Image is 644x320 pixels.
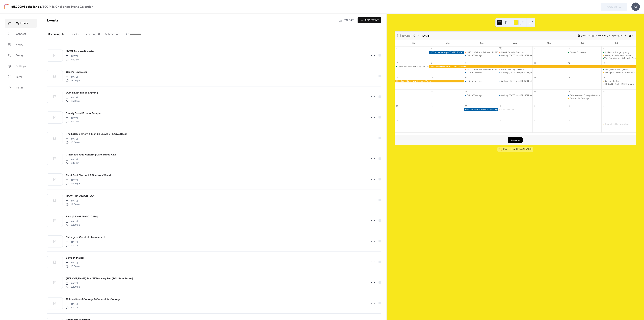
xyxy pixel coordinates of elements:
span: My Events [16,21,28,25]
div: 3 [568,105,570,107]
span: The Establishment & Blondie Brews CFK Give Back! [66,132,127,136]
span: [DATE] [66,158,79,161]
span: Events [47,17,59,24]
div: 24 [499,90,502,93]
div: 18 [533,76,536,79]
a: My Events [5,19,37,28]
span: 1:40 pm [66,161,79,165]
div: 10 [499,62,502,64]
div: Walking Wednesday with Jill! [498,94,532,97]
div: 30 [465,105,467,107]
span: [DATE] [66,55,79,58]
span: HAWA Pancake Breakfast [66,50,96,54]
div: Fri [566,40,600,47]
div: T-Shirt Tuesdays [464,94,498,97]
span: 1:00 pm [66,244,79,247]
div: Tue [465,40,498,47]
b: / [41,4,43,10]
div: Hudepohl 14K/7K Brewery Run (TQL Beer Series) [601,83,636,85]
a: Settings [5,62,37,71]
div: Last Day of The 100 Mile Challenge! [464,108,498,111]
span: Beauty Boost Fitness Sampler [66,111,102,116]
div: 11 [602,119,605,122]
div: AY [631,3,640,11]
button: Add Event [358,17,381,23]
a: HAWA Hot Dog Grill Out [66,194,94,198]
button: Recurring (4) [82,27,103,40]
div: Walking [DATE] with [PERSON_NAME]! [501,80,537,83]
div: 12 [568,62,570,64]
div: 28 [396,105,398,107]
button: Subscribe [508,137,523,143]
span: HAWA Hot Dog Grill Out [66,194,94,198]
div: Ride [GEOGRAPHIC_DATA] [604,68,629,71]
div: Cincinnati Reds Honoring CancerFree KIDS [395,65,429,68]
a: Form [5,72,37,81]
div: Celebration of Courage & Concert for Courage [567,94,601,97]
div: Rhinegeist Cornhole Tournament [604,71,635,74]
span: [DATE] [66,282,80,285]
a: Barre at the Bar [66,256,84,260]
div: T-Shirt Tuesdays [467,80,482,83]
div: Walking [DATE] with [PERSON_NAME]! [501,71,537,74]
div: 22 [430,90,433,93]
span: 7:30 am [66,58,79,62]
div: Sat [599,40,633,47]
span: [DATE] [66,137,80,141]
div: 15 [430,76,433,79]
div: 8 [499,119,502,122]
div: 23 [465,90,467,93]
span: 6:00 pm [66,306,79,309]
div: Walking [DATE] with [PERSON_NAME]! [501,54,537,57]
div: 17 [499,76,502,79]
div: Tuesday Walk and Talk with Nick Fortine [464,51,498,54]
div: HAWA Pancake Breakfast [501,51,525,54]
div: 6 [602,48,605,50]
span: Install [16,86,23,90]
a: Dublin Link Bridge Lighting [66,91,98,95]
span: [DATE] [66,302,79,306]
a: [PERSON_NAME] 14K/7K Brewery Run (TQL Beer Series) [66,277,133,281]
span: [DATE] [66,75,80,79]
div: Fleet Feet Discount & Giveback Week! [429,65,636,68]
div: 4 [533,48,536,50]
div: The Establishment & Blondie Brews CFK Give Back! [601,57,636,60]
button: Past (3) [68,27,82,40]
div: Wed [498,40,532,47]
img: logo [4,4,9,9]
div: Walking Wednesday with Jill! [498,80,532,83]
span: Connect [16,32,26,36]
div: Dublin Link Bridge Lighting [604,51,629,54]
span: Add Event [365,18,379,22]
div: Concert for Courage [567,97,601,100]
div: 31 [396,48,398,50]
a: HAWA Pancake Breakfast [66,49,96,54]
span: 12:00 pm [66,79,80,82]
div: Ride Cincinnati [601,68,636,71]
div: Queen Bee Half Marathon [604,123,629,126]
a: Design [5,51,37,60]
span: Export [344,18,354,22]
div: Dublin Link Bridge Lighting [601,51,636,54]
div: Cincinnati Reds Honoring CancerFree KIDS [398,65,438,68]
div: Beauty Boost Fitness Sampler [604,54,632,57]
div: 10 [568,119,570,122]
span: 10:00 am [66,265,80,268]
span: Cane's Fundraiser [66,70,87,74]
span: Ride [GEOGRAPHIC_DATA] [66,215,98,219]
div: HAWA Hot Dog Grill Out [498,68,532,71]
button: Submissions [103,27,123,40]
span: Views [16,43,23,47]
div: Chili Cook-Off [501,108,514,111]
div: Tuesday Walk and Talk with Nick Fortine [464,68,498,71]
div: T-Shirt Tuesdays [464,71,498,74]
div: 16 [465,76,467,79]
div: 19 [568,76,570,79]
a: Cincinnati Reds Honoring CancerFree KIDS [66,153,117,157]
span: (GMT-05:00) [GEOGRAPHIC_DATA]/New_York [581,35,624,37]
div: Walking [DATE] with [PERSON_NAME]! [501,94,537,97]
span: Form [16,75,22,79]
div: Fleet Feet Discount & Giveback Week! [395,80,464,83]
